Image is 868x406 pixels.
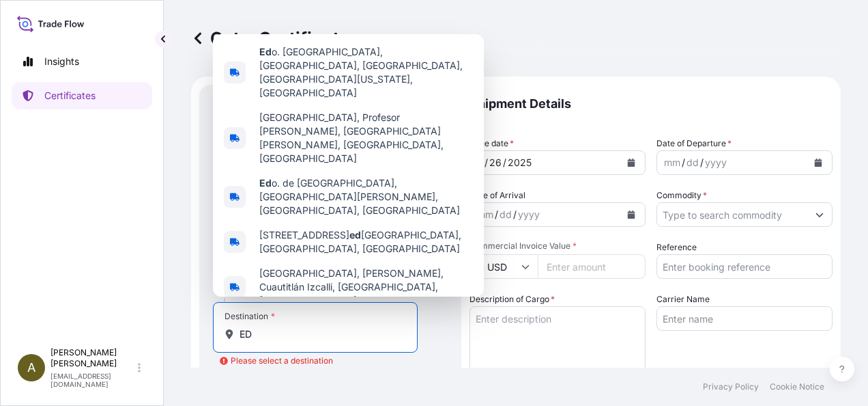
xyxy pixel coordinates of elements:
[355,31,414,45] p: Policy Details
[807,202,832,227] button: Show suggestions
[349,229,361,241] b: ed
[213,34,484,297] div: Show suggestions
[44,89,96,103] p: Certificates
[469,189,525,202] span: Date of Arrival
[259,111,473,165] span: [GEOGRAPHIC_DATA], Profesor [PERSON_NAME], [GEOGRAPHIC_DATA][PERSON_NAME], [GEOGRAPHIC_DATA], [GE...
[495,206,498,223] div: /
[259,45,473,100] span: o. [GEOGRAPHIC_DATA], [GEOGRAPHIC_DATA], [GEOGRAPHIC_DATA], [GEOGRAPHIC_DATA][US_STATE], [GEOGRAP...
[469,85,833,123] p: Shipment Details
[191,27,349,49] p: Get a Certificate
[50,347,135,369] p: [PERSON_NAME] [PERSON_NAME]
[700,154,704,171] div: /
[50,372,135,388] p: [EMAIL_ADDRESS][DOMAIN_NAME]
[657,202,807,227] input: Type to search commodity
[469,241,646,252] span: Commercial Invoice Value
[259,177,272,189] b: Ed
[656,293,710,306] label: Carrier Name
[259,176,473,217] span: o. de [GEOGRAPHIC_DATA], [GEOGRAPHIC_DATA][PERSON_NAME], [GEOGRAPHIC_DATA], [GEOGRAPHIC_DATA]
[240,327,401,341] input: Destination
[225,311,275,322] div: Destination
[506,154,533,171] div: year,
[498,206,513,223] div: day,
[538,254,646,279] input: Enter amount
[663,154,682,171] div: month,
[620,204,642,226] button: Calendar
[656,241,697,254] label: Reference
[220,354,333,368] div: Please select a destination
[656,137,732,150] span: Date of Departure
[469,137,514,150] span: Issue date
[685,154,700,171] div: day,
[44,55,79,68] p: Insights
[484,154,488,171] div: /
[488,154,503,171] div: day,
[27,361,35,375] span: A
[703,381,759,392] p: Privacy Policy
[656,306,833,331] input: Enter name
[620,152,642,174] button: Calendar
[770,381,824,392] p: Cookie Notice
[517,206,541,223] div: year,
[259,267,473,308] span: [GEOGRAPHIC_DATA], [PERSON_NAME], Cuautitlán Izcalli, [GEOGRAPHIC_DATA], [GEOGRAPHIC_DATA]
[513,206,517,223] div: /
[503,154,506,171] div: /
[476,206,495,223] div: month,
[469,293,555,306] label: Description of Cargo
[704,154,728,171] div: year,
[259,46,272,57] b: Ed
[656,189,707,202] label: Commodity
[656,254,833,279] input: Enter booking reference
[259,228,473,256] span: [STREET_ADDRESS] [GEOGRAPHIC_DATA], [GEOGRAPHIC_DATA], [GEOGRAPHIC_DATA]
[807,152,829,174] button: Calendar
[682,154,685,171] div: /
